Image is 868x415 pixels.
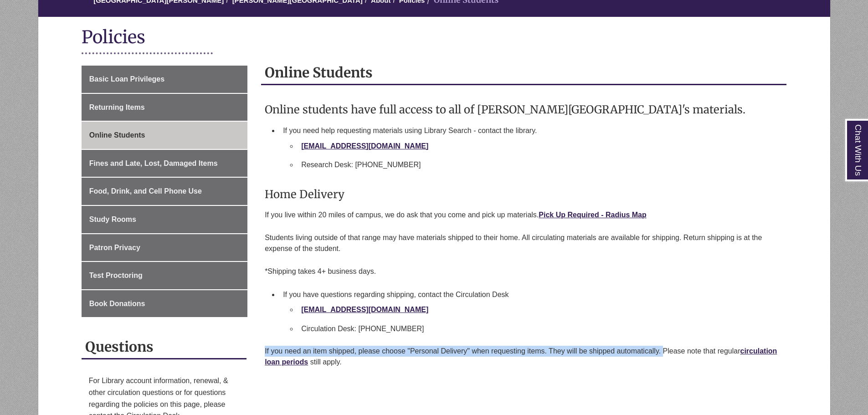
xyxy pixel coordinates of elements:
h2: Online Students [261,61,786,85]
a: Study Rooms [82,206,247,233]
li: If you need help requesting materials using Library Search - contact the library. [279,121,783,178]
li: If you have questions regarding shipping, contact the Circulation Desk [279,285,783,342]
p: If you need an item shipped, please choose "Personal Delivery" when requesting items. They will b... [265,342,783,371]
a: [EMAIL_ADDRESS][DOMAIN_NAME] [301,142,428,150]
a: Food, Drink, and Cell Phone Use [82,178,247,205]
li: Research Desk: [PHONE_NUMBER] [298,155,779,174]
h2: Questions [82,335,247,359]
h3: Home Delivery [265,187,783,201]
span: Fines and Late, Lost, Damaged Items [89,159,218,167]
span: Study Rooms [89,215,136,223]
p: *Shipping takes 4+ business days. [265,262,783,281]
span: Returning Items [89,103,145,111]
div: Guide Page Menu [82,66,247,317]
p: If you live within 20 miles of campus, we do ask that you come and pick up materials. [265,206,783,224]
a: Pick Up Required - Radius Map [539,211,646,219]
h1: Policies [82,26,787,50]
a: Online Students [82,122,247,149]
span: Food, Drink, and Cell Phone Use [89,187,202,195]
p: Students living outside of that range may have materials shipped to their home. All circulating m... [265,229,783,258]
span: Basic Loan Privileges [89,75,164,83]
a: Book Donations [82,290,247,318]
a: Patron Privacy [82,234,247,261]
a: Fines and Late, Lost, Damaged Items [82,150,247,177]
a: circulation loan periods [265,347,777,366]
span: Book Donations [89,300,145,307]
span: Patron Privacy [89,244,140,251]
a: [EMAIL_ADDRESS][DOMAIN_NAME] [301,306,428,313]
a: Test Proctoring [82,262,247,289]
li: Circulation Desk: [PHONE_NUMBER] [298,319,779,338]
h3: Online students have full access to all of [PERSON_NAME][GEOGRAPHIC_DATA]'s materials. [265,102,783,117]
span: Online Students [89,131,145,139]
span: Test Proctoring [89,272,143,279]
a: Basic Loan Privileges [82,66,247,93]
a: Returning Items [82,94,247,121]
